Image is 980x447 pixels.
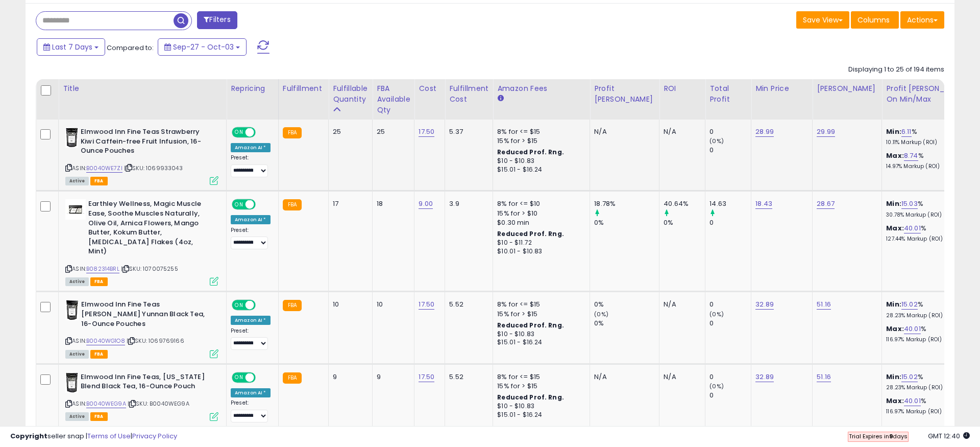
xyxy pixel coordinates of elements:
[709,300,751,309] div: 0
[904,396,921,406] a: 40.01
[709,199,751,208] div: 14.63
[886,324,971,343] div: %
[497,199,582,208] div: 8% for <= $10
[173,42,234,52] span: Sep-27 - Oct-03
[333,127,364,136] div: 25
[449,300,485,309] div: 5.52
[928,431,970,441] span: 2025-10-11 12:40 GMT
[233,128,246,137] span: ON
[497,402,582,411] div: $10 - $10.83
[65,350,89,359] span: All listings currently available for purchase on Amazon
[233,301,246,310] span: ON
[849,432,908,440] span: Trial Expires in days
[709,319,751,328] div: 0
[231,83,274,94] div: Repricing
[755,372,774,382] a: 32.89
[497,148,564,156] b: Reduced Prof. Rng.
[107,43,154,53] span: Compared to:
[594,372,651,382] div: N/A
[497,229,564,238] b: Reduced Prof. Rng.
[886,83,974,105] div: Profit [PERSON_NAME] on Min/Max
[377,199,406,208] div: 18
[497,83,585,94] div: Amazon Fees
[664,300,697,309] div: N/A
[497,218,582,227] div: $0.30 min
[709,127,751,136] div: 0
[886,151,904,160] b: Max:
[497,239,582,247] div: $10 - $11.72
[90,412,108,421] span: FBA
[857,15,890,25] span: Columns
[10,431,47,441] strong: Copyright
[254,373,271,382] span: OFF
[886,211,971,219] p: 30.78% Markup (ROI)
[594,300,659,309] div: 0%
[283,372,302,384] small: FBA
[886,223,904,233] b: Max:
[497,310,582,319] div: 15% for > $15
[886,312,971,319] p: 28.23% Markup (ROI)
[81,127,205,158] b: Elmwood Inn Fine Teas Strawberry Kiwi Caffein-free Fruit Infusion, 16-Ounce Pouches
[886,199,971,218] div: %
[594,127,651,136] div: N/A
[886,127,901,136] b: Min:
[901,127,912,137] a: 6.11
[886,384,971,391] p: 28.23% Markup (ROI)
[65,177,89,185] span: All listings currently available for purchase on Amazon
[231,399,271,422] div: Preset:
[65,127,78,148] img: 4142pCr3RXS._SL40_.jpg
[886,300,971,319] div: %
[886,336,971,343] p: 116.97% Markup (ROI)
[158,38,247,56] button: Sep-27 - Oct-03
[497,166,582,174] div: $15.01 - $16.24
[709,310,724,318] small: (0%)
[796,11,849,29] button: Save View
[886,199,901,208] b: Min:
[709,218,751,227] div: 0
[419,127,434,137] a: 17.50
[231,154,271,177] div: Preset:
[128,399,189,408] span: | SKU: B0040WEG9A
[231,215,271,224] div: Amazon AI *
[231,316,271,325] div: Amazon AI *
[63,83,222,94] div: Title
[65,372,218,420] div: ASIN:
[65,300,218,357] div: ASIN:
[497,382,582,391] div: 15% for > $15
[449,372,485,382] div: 5.52
[664,372,697,382] div: N/A
[65,199,86,220] img: 311+5iUZDmL._SL40_.jpg
[886,396,971,415] div: %
[497,411,582,419] div: $15.01 - $16.24
[886,151,971,170] div: %
[497,300,582,309] div: 8% for <= $15
[886,127,971,146] div: %
[817,199,835,209] a: 28.67
[86,265,119,273] a: B082314BRL
[86,337,125,345] a: B0040WG1O8
[901,299,918,310] a: 15.02
[132,431,177,441] a: Privacy Policy
[88,199,212,258] b: Earthley Wellness, Magic Muscle Ease, Soothe Muscles Naturally, Olive Oil, Arnica Flowers, Mango ...
[81,372,205,394] b: Elmwood Inn Fine Teas, [US_STATE] Blend Black Tea, 16-Ounce Pouch
[231,143,271,152] div: Amazon AI *
[886,299,901,309] b: Min:
[90,177,108,185] span: FBA
[86,164,122,173] a: B0040WE7ZI
[449,83,488,105] div: Fulfillment Cost
[90,277,108,286] span: FBA
[65,300,79,320] img: 415QF661VdS._SL40_.jpg
[87,431,131,441] a: Terms of Use
[886,224,971,243] div: %
[333,372,364,382] div: 9
[254,200,271,209] span: OFF
[901,199,918,209] a: 15.03
[124,164,183,172] span: | SKU: 1069933043
[497,372,582,382] div: 8% for <= $15
[901,372,918,382] a: 15.02
[283,127,302,138] small: FBA
[65,127,218,184] div: ASIN:
[377,372,406,382] div: 9
[594,319,659,328] div: 0%
[497,127,582,136] div: 8% for <= $15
